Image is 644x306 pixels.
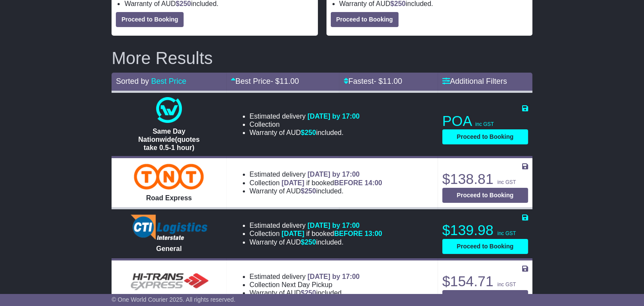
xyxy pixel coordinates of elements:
span: 11.00 [280,77,299,86]
button: Proceed to Booking [442,290,528,305]
p: POA [442,113,528,130]
span: $ [301,129,316,136]
span: inc GST [497,230,516,236]
a: Best Price [151,77,186,86]
button: Proceed to Booking [442,188,528,203]
span: Sorted by [116,77,149,86]
span: $ [301,187,316,195]
li: Estimated delivery [250,112,360,120]
span: [DATE] by 17:00 [308,171,360,178]
li: Warranty of AUD included. [250,187,382,195]
button: Proceed to Booking [442,129,528,144]
p: $154.71 [442,273,528,290]
span: [DATE] by 17:00 [308,113,360,120]
span: Same Day Nationwide(quotes take 0.5-1 hour) [138,128,200,151]
span: if booked [281,179,382,187]
li: Collection [250,179,382,187]
span: 250 [305,129,316,136]
span: 250 [305,239,316,246]
span: $ [301,289,316,297]
span: BEFORE [334,230,363,237]
button: Proceed to Booking [331,12,399,27]
p: $139.98 [442,222,528,239]
h2: More Results [112,49,532,67]
span: 14:00 [365,179,382,187]
img: One World Courier: Same Day Nationwide(quotes take 0.5-1 hour) [156,97,182,123]
img: HiTrans (Machship): General [126,266,212,291]
a: Best Price- $11.00 [231,77,299,86]
span: Road Express [146,194,192,202]
span: 11.00 [383,77,402,86]
span: Next Day Pickup [281,281,332,288]
img: CTI Logistics - Interstate: General [130,214,209,240]
p: $138.81 [442,171,528,188]
li: Warranty of AUD included. [250,129,360,137]
span: 250 [305,289,316,297]
span: [DATE] by 17:00 [308,222,360,229]
span: - $ [374,77,402,86]
li: Warranty of AUD included. [250,238,382,246]
span: inc GST [497,282,516,288]
li: Collection [250,229,382,238]
li: Estimated delivery [250,221,382,229]
button: Proceed to Booking [116,12,184,27]
span: - $ [271,77,299,86]
span: BEFORE [334,179,363,187]
span: General [156,245,182,252]
li: Estimated delivery [250,170,382,178]
span: inc GST [475,121,494,127]
span: 13:00 [365,230,382,237]
button: Proceed to Booking [442,239,528,254]
span: [DATE] by 17:00 [308,273,360,280]
a: Fastest- $11.00 [344,77,402,86]
span: $ [301,239,316,246]
span: © One World Courier 2025. All rights reserved. [112,296,236,303]
li: Collection [250,281,360,289]
span: if booked [281,230,382,237]
li: Warranty of AUD included. [250,289,360,297]
span: [DATE] [281,230,304,237]
li: Estimated delivery [250,272,360,281]
a: Additional Filters [442,77,507,86]
img: TNT Domestic: Road Express [134,164,204,190]
span: inc GST [497,179,516,185]
span: [DATE] [281,179,304,187]
span: 250 [305,187,316,195]
li: Collection [250,120,360,129]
